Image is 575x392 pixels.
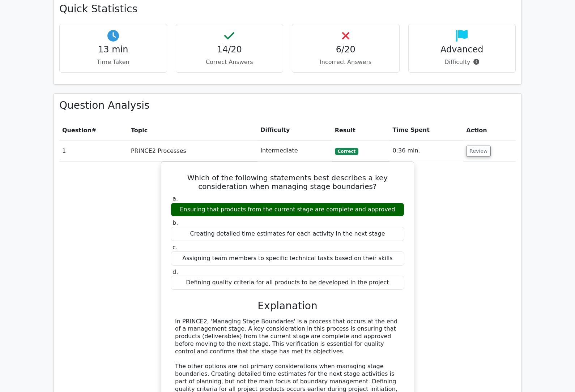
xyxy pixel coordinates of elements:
[128,120,257,141] th: Topic
[59,3,516,15] h3: Quick Statistics
[332,120,390,141] th: Result
[463,120,516,141] th: Action
[172,219,178,226] span: b.
[172,268,178,275] span: d.
[257,120,332,141] th: Difficulty
[59,141,128,161] td: 1
[182,58,277,66] p: Correct Answers
[171,227,404,241] div: Creating detailed time estimates for each activity in the next stage
[128,141,257,161] td: PRINCE2 Processes
[171,203,404,217] div: Ensuring that products from the current stage are complete and approved
[335,148,358,155] span: Correct
[171,276,404,290] div: Defining quality criteria for all products to be developed in the project
[171,251,404,266] div: Assigning team members to specific technical tasks based on their skills
[389,120,463,141] th: Time Spent
[172,244,178,251] span: c.
[65,58,161,66] p: Time Taken
[175,300,400,312] h3: Explanation
[170,173,405,191] h5: Which of the following statements best describes a key consideration when managing stage boundaries?
[389,141,463,161] td: 0:36 min.
[414,58,510,66] p: Difficulty
[298,58,393,66] p: Incorrect Answers
[466,146,491,157] button: Review
[172,195,178,202] span: a.
[62,127,91,134] span: Question
[59,120,128,141] th: #
[65,44,161,55] h4: 13 min
[414,44,510,55] h4: Advanced
[59,99,516,112] h3: Question Analysis
[298,44,393,55] h4: 6/20
[257,141,332,161] td: Intermediate
[182,44,277,55] h4: 14/20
